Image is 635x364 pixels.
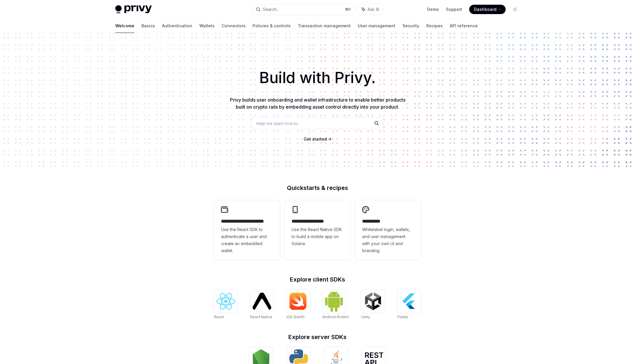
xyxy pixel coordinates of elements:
[298,19,351,33] a: Transaction management
[358,19,395,33] a: User management
[9,66,626,89] h1: Build with Privy.
[162,19,192,33] a: Authentication
[216,293,235,310] img: React
[292,226,343,247] span: Use the React Native SDK to build a mobile app on Solana.
[285,200,350,260] a: **** **** **** ***Use the React Native SDK to build a mobile app on Solana.
[510,5,520,14] button: Toggle dark mode
[256,120,301,127] span: Help me learn how to…
[345,7,351,12] span: ⌘ K
[221,226,273,254] span: Use the React SDK to authenticate a user and create an embedded wallet.
[199,19,215,33] a: Wallets
[361,289,385,320] a: UnityUnity
[397,315,408,319] span: Flutter
[304,136,327,142] a: Get started
[446,6,462,12] a: Support
[222,19,245,33] a: Connectors
[250,289,274,320] a: React NativeReact Native
[427,6,439,12] a: Demo
[253,19,291,33] a: Policies & controls
[214,334,421,340] h2: Explore server SDKs
[325,290,343,312] img: Android (Kotlin)
[364,292,382,311] img: Unity
[141,19,155,33] a: Basics
[367,6,379,12] span: Ask AI
[426,19,443,33] a: Recipes
[214,185,421,191] h2: Quickstarts & recipes
[230,97,405,110] span: Privy builds user onboarding and wallet infrastructure to enable better products built on crypto ...
[214,289,238,320] a: ReactReact
[115,19,134,33] a: Welcome
[289,292,308,310] img: iOS (Swift)
[362,226,414,254] span: Whitelabel login, wallets, and user management with your own UI and branding.
[115,5,152,14] img: light logo
[450,19,478,33] a: API reference
[397,289,421,320] a: FlutterFlutter
[474,6,497,12] span: Dashboard
[214,315,224,319] span: React
[402,19,419,33] a: Security
[469,5,506,14] a: Dashboard
[304,136,327,141] span: Get started
[357,4,383,15] button: Ask AI
[286,289,310,320] a: iOS (Swift)iOS (Swift)
[400,292,419,311] img: Flutter
[361,315,370,319] span: Unity
[252,4,355,15] button: Search...⌘K
[286,315,305,319] span: iOS (Swift)
[355,200,421,260] a: **** *****Whitelabel login, wallets, and user management with your own UI and branding.
[263,6,279,13] div: Search...
[322,289,349,320] a: Android (Kotlin)Android (Kotlin)
[214,277,421,282] h2: Explore client SDKs
[322,315,349,319] span: Android (Kotlin)
[253,293,271,309] img: React Native
[250,315,272,319] span: React Native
